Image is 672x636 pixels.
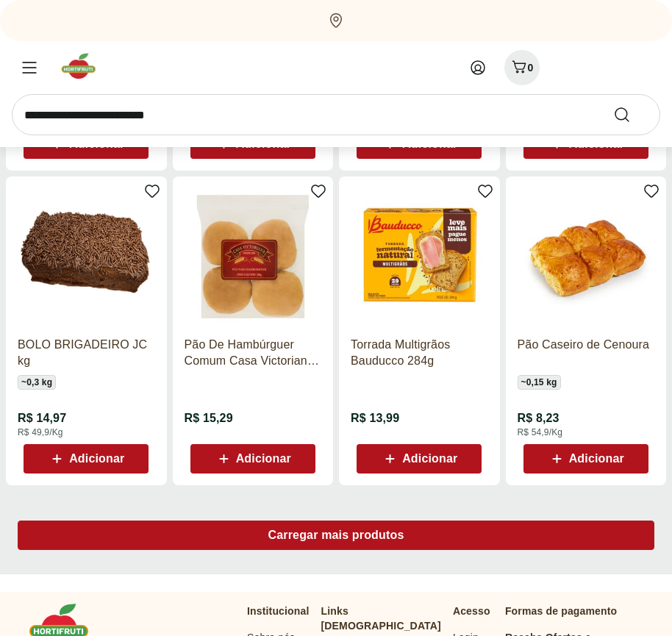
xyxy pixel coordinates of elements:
span: Adicionar [69,453,124,465]
p: Links [DEMOGRAPHIC_DATA] [321,604,441,633]
span: 0 [528,62,534,74]
button: Adicionar [24,444,149,474]
span: R$ 49,9/Kg [18,426,63,438]
span: Adicionar [402,453,457,465]
a: Pão Caseiro de Cenoura [518,337,655,369]
button: Submit Search [613,106,648,124]
span: R$ 14,97 [18,410,66,426]
button: Adicionar [190,444,315,474]
img: Torrada Multigrãos Bauducco 284g [351,188,488,326]
button: Menu [12,50,47,85]
span: R$ 13,99 [351,410,399,426]
button: Carrinho [504,50,540,85]
p: Formas de pagamento [505,604,643,618]
span: R$ 8,23 [518,410,560,426]
p: Acesso [453,604,490,618]
a: BOLO BRIGADEIRO JC kg [18,337,155,369]
img: Hortifruti [59,51,108,81]
a: Torrada Multigrãos Bauducco 284g [351,337,488,369]
span: Carregar mais produtos [268,529,404,541]
p: Institucional [247,604,310,618]
span: Adicionar [236,453,291,465]
button: Adicionar [523,444,648,474]
span: ~ 0,15 kg [518,375,561,390]
img: Pão De Hambúrguer Comum Casa Victoriana 200G [185,188,322,326]
span: ~ 0,3 kg [18,375,56,390]
a: Pão De Hambúrguer Comum Casa Victoriana 200G [185,337,322,369]
input: search [12,94,660,135]
span: Adicionar [569,453,624,465]
img: BOLO BRIGADEIRO JC kg [18,188,155,326]
a: Carregar mais produtos [18,521,654,556]
span: R$ 15,29 [185,410,233,426]
img: Pão Caseiro de Cenoura [518,188,655,326]
span: R$ 54,9/Kg [518,426,563,438]
button: Adicionar [357,444,482,474]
